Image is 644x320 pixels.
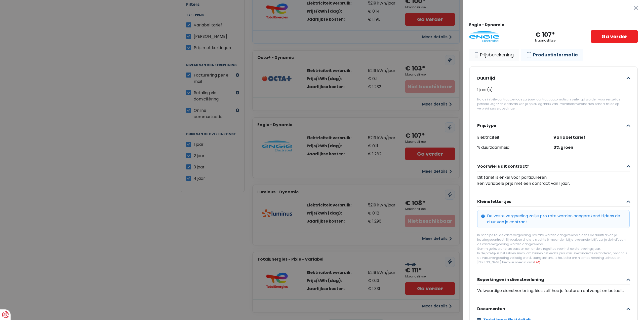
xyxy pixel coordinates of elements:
img: Engie [469,31,499,42]
span: % duurzaamheid [477,144,553,151]
a: Productinformatie [521,49,583,61]
button: Voor wie is dit contract? [477,161,630,171]
div: € 107* [535,31,555,39]
div: Dit tarief is enkel voor particulieren. Een variabele prijs met een contract van 1 jaar. [477,174,630,187]
button: Duurtijd [477,73,630,83]
span: Variabel tarief [553,134,630,141]
button: Prijstype [477,121,630,131]
div: Na de initiële contractperiode zal jouw contract automatisch verlengd worden voor eenzelfde perio... [477,97,630,111]
a: Ga verder [591,30,638,43]
span: Volwaardige dienstverlening: kies zelf hoe je facturen ontvangt en betaalt. [477,288,624,294]
div: 1 jaar(s) [477,86,630,94]
div: De vaste vergoeding zal je pro rate worden aangerekend tijdens de duur van je contract. [477,210,630,228]
button: Beperkingen in dienstverlening [477,275,630,285]
div: In principe zal de vaste vergoeding pro rata worden aangerekend tijdens de duurtijd van je leveri... [477,233,630,265]
a: Prijsberekening [469,49,519,61]
button: Kleine lettertjes [477,197,630,207]
button: Documenten [477,304,630,314]
a: FAQ [534,260,540,264]
span: Elektriciteit [477,134,553,141]
div: Engie - Dynamic [469,22,638,27]
span: 0% groen [553,144,630,151]
div: Maandelijkse [535,39,555,42]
